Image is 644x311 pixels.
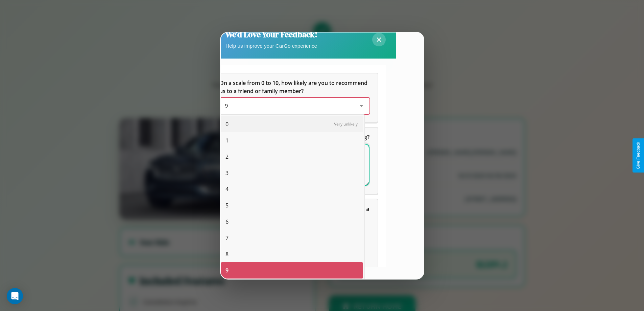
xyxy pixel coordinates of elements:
div: 1 [221,132,363,149]
div: 9 [221,262,363,279]
div: 4 [221,181,363,197]
h2: We'd Love Your Feedback! [225,29,317,40]
span: 3 [225,169,229,177]
span: Very unlikely [334,121,358,127]
span: 0 [225,120,229,128]
div: On a scale from 0 to 10, how likely are you to recommend us to a friend or family member? [219,98,369,114]
span: On a scale from 0 to 10, how likely are you to recommend us to a friend or family member? [219,79,369,95]
div: 2 [221,149,363,165]
span: 1 [225,136,229,145]
p: Help us improve your CarGo experience [225,41,317,50]
span: 9 [225,102,228,110]
span: 4 [225,185,229,193]
div: 8 [221,246,363,262]
div: Open Intercom Messenger [7,288,23,304]
span: Which of the following features do you value the most in a vehicle? [219,205,371,221]
div: 10 [221,279,363,295]
div: On a scale from 0 to 10, how likely are you to recommend us to a friend or family member? [211,73,378,122]
div: 6 [221,214,363,230]
span: 2 [225,153,229,161]
div: 3 [221,165,363,181]
div: 0 [221,116,363,132]
span: 9 [225,266,229,274]
h5: On a scale from 0 to 10, how likely are you to recommend us to a friend or family member? [219,79,369,95]
span: 5 [225,201,229,209]
span: 7 [225,234,229,242]
span: What can we do to make your experience more satisfying? [219,133,369,141]
span: 6 [225,218,229,226]
span: 8 [225,250,229,258]
div: 5 [221,197,363,214]
div: 7 [221,230,363,246]
div: Give Feedback [636,142,641,169]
